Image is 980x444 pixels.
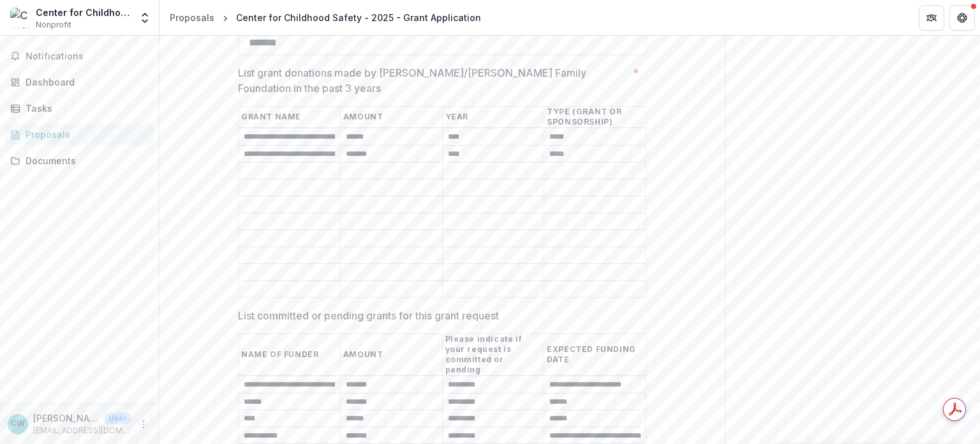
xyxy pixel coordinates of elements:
[236,11,481,24] div: Center for Childhood Safety - 2025 - Grant Application
[544,334,646,376] th: EXPECTED FUNDING DATE
[36,6,131,19] div: Center for Childhood Safety
[26,75,144,89] div: Dashboard
[5,72,154,93] a: Dashboard
[136,417,151,432] button: More
[239,334,341,376] th: NAME OF FUNDER
[26,128,144,141] div: Proposals
[544,107,646,128] th: TYPE (GRANT OR SPONSORSHIP)
[5,98,154,119] a: Tasks
[10,8,31,28] img: Center for Childhood Safety
[170,11,214,24] div: Proposals
[36,19,71,31] span: Nonprofit
[238,308,499,323] p: List committed or pending grants for this grant request
[26,102,144,115] div: Tasks
[238,65,628,96] p: List grant donations made by [PERSON_NAME]/[PERSON_NAME] Family Foundation in the past 3 years
[239,107,341,128] th: GRANT NAME
[33,411,100,425] p: [PERSON_NAME]
[340,107,442,128] th: AMOUNT
[165,8,219,27] a: Proposals
[33,425,131,436] p: [EMAIL_ADDRESS][DOMAIN_NAME]
[5,46,154,66] button: Notifications
[26,154,144,167] div: Documents
[5,124,154,145] a: Proposals
[105,413,131,424] p: User
[919,5,944,31] button: Partners
[165,8,486,27] nav: breadcrumb
[442,107,544,128] th: YEAR
[136,5,154,31] button: Open entity switcher
[5,150,154,171] a: Documents
[26,51,149,62] span: Notifications
[11,420,25,428] div: Christel Weinaug
[949,5,975,31] button: Get Help
[340,334,442,376] th: AMOUNT
[442,334,544,376] th: Please indicate if your request is committed or pending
